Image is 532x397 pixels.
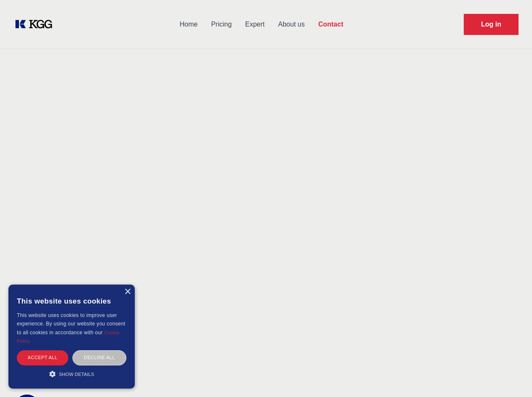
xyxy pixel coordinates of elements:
div: This website uses cookies [17,291,126,311]
span: Show details [59,372,94,377]
div: Show details [17,370,126,378]
a: Request Demo [464,14,519,35]
a: Home [173,13,204,35]
span: This website uses cookies to improve user experience. By using our website you consent to all coo... [17,312,125,336]
a: Pricing [204,13,238,35]
a: KOL Knowledge Platform: Talk to Key External Experts (KEE) [13,18,59,31]
div: Accept all [17,350,68,365]
a: Contact [311,13,350,35]
a: Cookie Policy [17,330,120,344]
div: Decline all [72,350,126,365]
a: About us [271,13,311,35]
iframe: Chat Widget [490,357,532,397]
div: Close [124,289,131,295]
a: Expert [238,13,271,35]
